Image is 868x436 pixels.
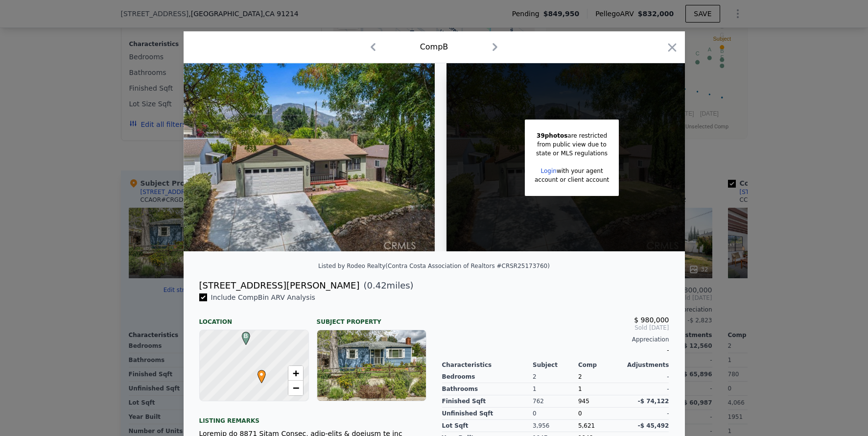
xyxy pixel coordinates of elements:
a: Zoom in [288,366,303,381]
div: Bathrooms [442,383,533,395]
span: 2 [578,373,582,380]
div: [STREET_ADDRESS][PERSON_NAME] [199,279,360,292]
div: 2 [533,371,578,383]
div: Location [199,310,309,326]
div: Characteristics [442,361,533,369]
div: Listing remarks [199,409,426,425]
span: 945 [578,398,589,405]
a: Zoom out [288,381,303,395]
div: Subject [533,361,578,369]
div: 1 [533,383,578,395]
span: 5,621 [578,422,595,429]
span: with your agent [557,168,603,174]
div: Unfinished Sqft [442,408,533,420]
span: + [292,367,299,379]
span: 0 [578,410,582,417]
a: Login [541,168,557,174]
span: ( miles) [360,279,414,292]
div: - [624,371,669,383]
div: 0 [533,408,578,420]
div: B [239,332,245,338]
div: 762 [533,395,578,408]
div: Bedrooms [442,371,533,383]
div: - [624,408,669,420]
div: state or MLS regulations [535,149,609,158]
span: 39 photos [537,132,567,139]
img: Property Img [184,63,435,251]
div: - [624,383,669,395]
span: $ 980,000 [634,316,669,324]
div: Adjustments [624,361,669,369]
div: Appreciation [442,336,669,343]
span: Include Comp B in ARV Analysis [207,293,319,301]
span: • [255,367,268,382]
div: 3,956 [533,420,578,432]
div: Finished Sqft [442,395,533,408]
div: Lot Sqft [442,420,533,432]
div: 1 [578,383,624,395]
span: 0.42 [367,280,387,291]
span: -$ 74,122 [638,398,669,405]
div: Comp B [420,41,448,53]
div: • [255,370,261,376]
span: Sold [DATE] [442,324,669,332]
span: − [292,382,299,394]
div: Comp [578,361,624,369]
div: Subject Property [317,310,426,326]
div: from public view due to [535,140,609,149]
span: B [239,332,253,340]
span: -$ 45,492 [638,422,669,429]
div: account or client account [535,175,609,184]
div: - [442,343,669,357]
div: Listed by Rodeo Realty (Contra Costa Association of Realtors #CRSR25173760) [318,263,550,269]
div: are restricted [535,131,609,140]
